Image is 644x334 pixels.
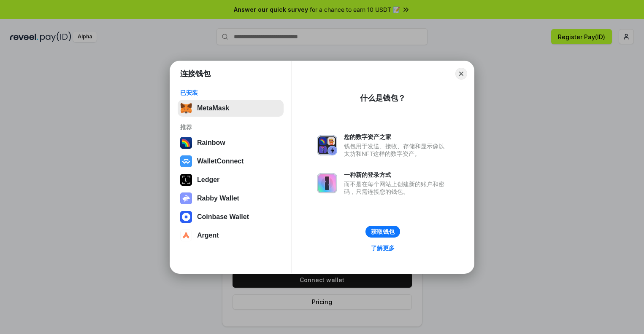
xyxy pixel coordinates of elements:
button: MetaMask [178,100,284,117]
div: Coinbase Wallet [197,213,249,221]
div: 而不是在每个网站上创建新的账户和密码，只需连接您的钱包。 [344,180,449,195]
button: Coinbase Wallet [178,208,284,225]
button: Ledger [178,171,284,188]
img: svg+xml,%3Csvg%20xmlns%3D%22http%3A%2F%2Fwww.w3.org%2F2000%2Fsvg%22%20width%3D%2228%22%20height%3... [180,174,192,186]
img: svg+xml,%3Csvg%20fill%3D%22none%22%20height%3D%2233%22%20viewBox%3D%220%200%2035%2033%22%20width%... [180,102,192,114]
img: svg+xml,%3Csvg%20width%3D%22120%22%20height%3D%22120%22%20viewBox%3D%220%200%20120%20120%22%20fil... [180,137,192,149]
img: svg+xml,%3Csvg%20xmlns%3D%22http%3A%2F%2Fwww.w3.org%2F2000%2Fsvg%22%20fill%3D%22none%22%20viewBox... [317,135,337,155]
div: Argent [197,232,219,239]
div: 已安装 [180,89,281,96]
a: 了解更多 [366,243,400,254]
div: Rainbow [197,139,225,147]
div: MetaMask [197,104,229,112]
h1: 连接钱包 [180,69,211,79]
div: 钱包用于发送、接收、存储和显示像以太坊和NFT这样的数字资产。 [344,142,449,158]
button: Rainbow [178,134,284,151]
div: 推荐 [180,123,281,131]
img: svg+xml,%3Csvg%20width%3D%2228%22%20height%3D%2228%22%20viewBox%3D%220%200%2028%2028%22%20fill%3D... [180,155,192,167]
div: Ledger [197,176,219,184]
img: svg+xml,%3Csvg%20xmlns%3D%22http%3A%2F%2Fwww.w3.org%2F2000%2Fsvg%22%20fill%3D%22none%22%20viewBox... [180,192,192,204]
img: svg+xml,%3Csvg%20width%3D%2228%22%20height%3D%2228%22%20viewBox%3D%220%200%2028%2028%22%20fill%3D... [180,230,192,241]
div: Rabby Wallet [197,195,239,202]
button: Close [455,68,467,80]
button: WalletConnect [178,153,284,170]
div: 一种新的登录方式 [344,171,449,179]
button: Rabby Wallet [178,190,284,207]
button: 获取钱包 [365,226,400,238]
div: 获取钱包 [371,228,395,235]
div: WalletConnect [197,158,244,165]
img: svg+xml,%3Csvg%20xmlns%3D%22http%3A%2F%2Fwww.w3.org%2F2000%2Fsvg%22%20fill%3D%22none%22%20viewBox... [317,173,337,193]
img: svg+xml,%3Csvg%20width%3D%2228%22%20height%3D%2228%22%20viewBox%3D%220%200%2028%2028%22%20fill%3D... [180,211,192,223]
div: 什么是钱包？ [360,93,406,103]
div: 了解更多 [371,244,395,252]
div: 您的数字资产之家 [344,133,449,141]
button: Argent [178,227,284,244]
